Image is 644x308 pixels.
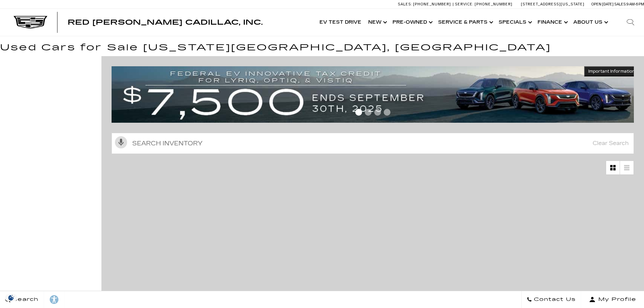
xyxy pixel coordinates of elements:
[3,294,19,301] section: Click to Open Cookie Consent Modal
[112,66,639,123] img: vrp-tax-ending-august-version
[112,133,634,154] input: Search Inventory
[475,2,512,6] span: [PHONE_NUMBER]
[455,2,474,6] span: Service:
[435,9,495,36] a: Service & Parts
[68,18,263,26] span: Red [PERSON_NAME] Cadillac, Inc.
[521,2,585,6] a: [STREET_ADDRESS][US_STATE]
[389,9,435,36] a: Pre-Owned
[398,2,453,6] a: Sales: [PHONE_NUMBER]
[365,109,372,116] span: Go to slide 2
[626,2,644,6] span: 9 AM-6 PM
[10,295,39,304] span: Search
[581,291,644,308] button: Open user profile menu
[614,2,626,6] span: Sales:
[591,2,614,6] span: Open [DATE]
[3,294,19,301] img: Opt-Out Icon
[521,291,581,308] a: Contact Us
[495,9,534,36] a: Specials
[588,69,635,74] span: Important Information
[115,136,127,148] svg: Click to toggle on voice search
[413,2,451,6] span: [PHONE_NUMBER]
[584,66,639,76] button: Important Information
[570,9,610,36] a: About Us
[365,9,389,36] a: New
[532,295,576,304] span: Contact Us
[68,19,263,26] a: Red [PERSON_NAME] Cadillac, Inc.
[14,16,47,29] img: Cadillac Dark Logo with Cadillac White Text
[453,2,514,6] a: Service: [PHONE_NUMBER]
[534,9,570,36] a: Finance
[374,109,381,116] span: Go to slide 3
[384,109,390,116] span: Go to slide 4
[355,109,362,116] span: Go to slide 1
[316,9,365,36] a: EV Test Drive
[398,2,412,6] span: Sales:
[596,295,636,304] span: My Profile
